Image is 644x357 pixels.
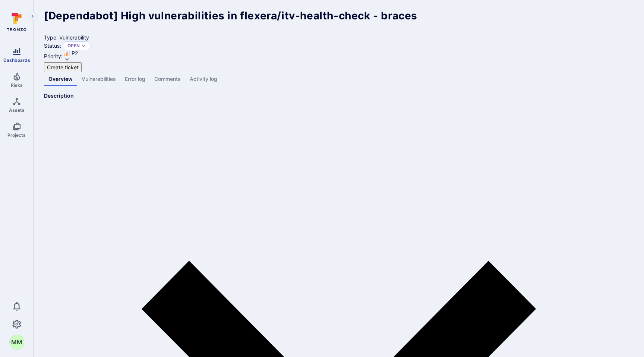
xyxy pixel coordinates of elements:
a: Error log [120,72,150,86]
span: P2 [72,50,78,56]
h2: Description [44,92,634,99]
a: Overview [44,72,77,86]
button: MM [9,335,24,350]
a: Vulnerabilities [77,72,120,86]
button: Create ticket [44,62,82,72]
span: Assets [9,107,25,113]
button: Expand dropdown [81,44,86,48]
i: Expand navigation menu [30,13,35,20]
button: P2 [64,50,78,56]
div: Mahesh Mudhukar Pawar [9,335,24,350]
span: Priority: [44,52,63,60]
button: Expand dropdown [64,56,70,62]
span: [Dependabot] High vulnerabilities in flexera/itv-health-check - braces [44,9,417,22]
div: Vulnerability [59,34,89,41]
span: Type: [44,34,58,41]
button: Expand navigation menu [28,12,37,21]
span: Projects [7,132,26,138]
a: Comments [150,72,185,86]
a: Activity log [185,72,222,86]
span: Dashboards [3,57,30,63]
button: Open [67,43,80,49]
span: Risks [11,82,23,88]
span: Status: [44,42,61,50]
div: Alert tabs [44,72,634,86]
